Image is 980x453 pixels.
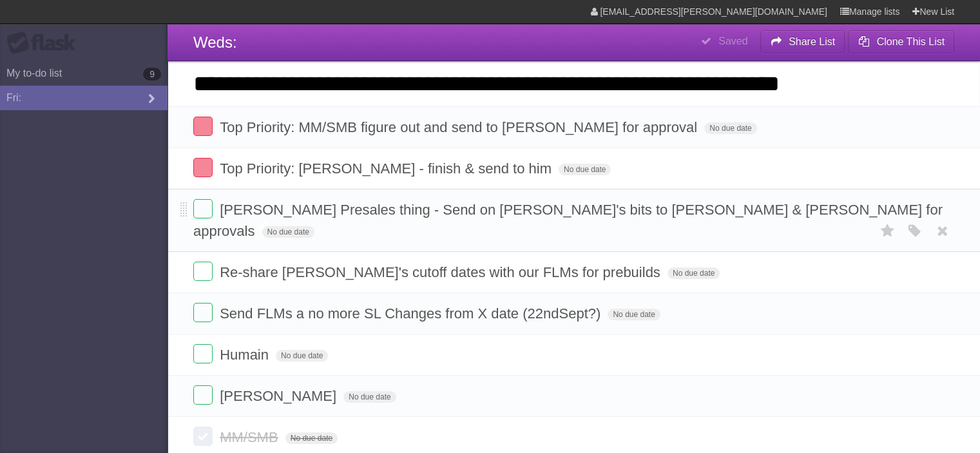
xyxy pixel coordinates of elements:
label: Done [193,199,213,218]
span: Humain [220,347,272,363]
span: No due date [704,122,756,134]
button: Share List [760,30,845,53]
span: No due date [285,432,338,444]
span: MM/SMB [220,429,281,445]
span: Top Priority: [PERSON_NAME] - finish & send to him [220,160,555,177]
label: Done [193,385,213,405]
button: Clone This List [848,30,954,53]
label: Done [193,262,213,281]
label: Done [193,303,213,322]
label: Done [193,117,213,136]
span: [PERSON_NAME] [220,388,340,404]
span: No due date [608,309,660,320]
b: Saved [718,35,747,46]
label: Star task [876,220,900,242]
span: No due date [276,350,328,361]
span: No due date [668,267,720,279]
span: Weds: [193,34,237,51]
b: Clone This List [876,36,945,47]
span: No due date [559,164,611,175]
label: Done [193,158,213,177]
span: No due date [262,226,314,238]
b: Share List [789,36,835,47]
span: No due date [343,391,396,403]
span: Send FLMs a no more SL Changes from X date (22ndSept?) [220,305,604,322]
span: [PERSON_NAME] Presales thing - Send on [PERSON_NAME]'s bits to [PERSON_NAME] & [PERSON_NAME] for ... [193,202,943,239]
span: Re-share [PERSON_NAME]'s cutoff dates with our FLMs for prebuilds [220,264,664,280]
div: Flask [6,32,84,55]
span: Top Priority: MM/SMB figure out and send to [PERSON_NAME] for approval [220,119,700,135]
b: 9 [143,68,161,81]
label: Done [193,427,213,446]
label: Done [193,344,213,363]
